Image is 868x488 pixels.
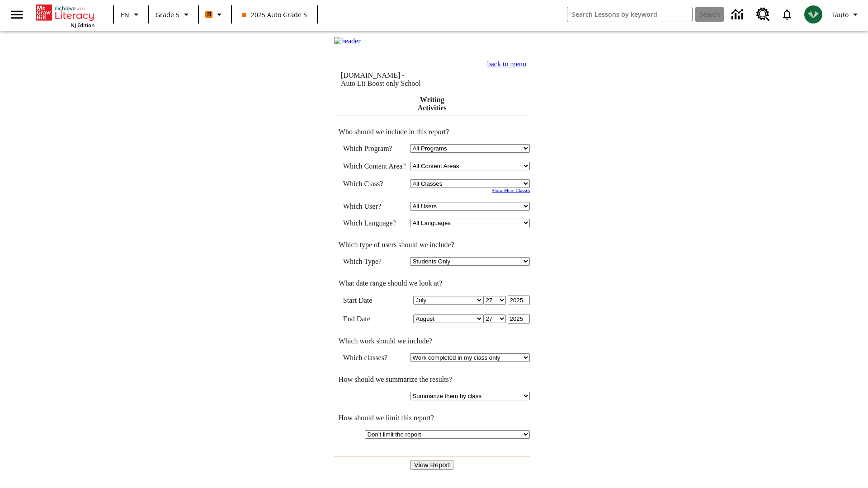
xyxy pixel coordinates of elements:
[804,5,822,23] img: avatar image
[334,128,530,136] td: Who should we include in this report?
[341,71,455,88] td: [DOMAIN_NAME] -
[71,22,94,28] span: NJ Edition
[775,3,799,26] a: Notifications
[121,10,129,19] span: EN
[831,10,849,19] span: Tauto
[828,6,864,23] button: Profile/Settings
[334,241,530,249] td: Which type of users should we include?
[334,279,530,287] td: What date range should we look at?
[334,414,530,422] td: How should we limit this report?
[343,202,406,211] td: Which User?
[36,3,94,28] div: Home
[418,96,447,112] a: Writing Activities
[4,1,30,28] button: Open side menu
[202,6,228,23] button: Boost Class color is orange. Change class color
[343,257,406,266] td: Which Type?
[343,353,406,362] td: Which classes?
[726,2,751,27] a: Data Center
[334,37,361,45] img: header
[334,375,530,384] td: How should we summarize the results?
[341,80,421,87] nobr: Auto Lit Boost only School
[343,219,406,227] td: Which Language?
[410,460,454,470] input: View Report
[343,162,406,170] nobr: Which Content Area?
[343,296,406,305] td: Start Date
[567,7,692,22] input: search field
[343,179,406,188] td: Which Class?
[487,60,526,68] a: back to menu
[334,337,530,345] td: Which work should we include?
[799,3,828,26] button: Select a new avatar
[492,188,530,193] a: Show More Classes
[242,10,307,19] span: 2025 Auto Grade 5
[152,6,195,23] button: Grade: Grade 5, Select a grade
[156,10,179,19] span: Grade 5
[207,9,211,20] span: B
[751,2,775,27] a: Resource Center, Will open in new tab
[343,314,406,324] td: End Date
[117,6,146,23] button: Language: EN, Select a language
[343,144,406,153] td: Which Program?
